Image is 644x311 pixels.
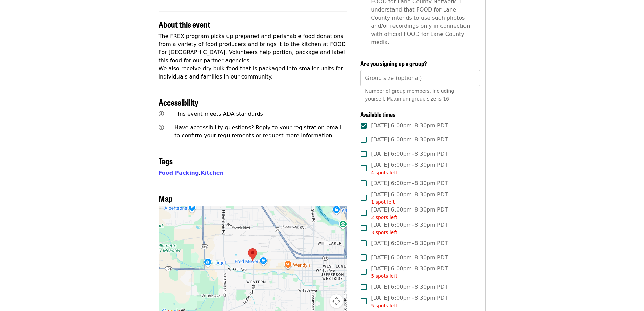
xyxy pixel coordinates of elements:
span: [DATE] 6:00pm–8:30pm PDT [371,294,448,309]
p: The FREX program picks up prepared and perishable food donations from a variety of food producers... [159,32,347,81]
span: [DATE] 6:00pm–8:30pm PDT [371,221,448,236]
span: Tags [159,155,173,167]
span: Accessibility [159,96,198,108]
span: 2 spots left [371,215,397,220]
span: This event meets ADA standards [174,111,263,117]
span: 1 spot left [371,199,395,205]
span: 4 spots left [371,170,397,175]
span: 5 spots left [371,303,397,308]
span: [DATE] 6:00pm–8:30pm PDT [371,191,448,206]
span: [DATE] 6:00pm–8:30pm PDT [371,179,448,187]
span: Have accessibility questions? Reply to your registration email to confirm your requirements or re... [174,124,341,139]
span: About this event [159,18,210,30]
span: Available times [360,110,396,119]
span: 3 spots left [371,230,397,235]
span: [DATE] 6:00pm–8:30pm PDT [371,206,448,221]
a: Food Packing [159,170,199,176]
i: universal-access icon [159,111,164,117]
span: Are you signing up a group? [360,59,427,68]
span: 5 spots left [371,273,397,279]
span: [DATE] 6:00pm–8:30pm PDT [371,253,448,262]
span: [DATE] 6:00pm–8:30pm PDT [371,150,448,158]
a: Kitchen [200,170,224,176]
span: [DATE] 6:00pm–8:30pm PDT [371,121,448,130]
span: , [159,170,201,176]
span: [DATE] 6:00pm–8:30pm PDT [371,161,448,176]
span: Number of group members, including yourself. Maximum group size is 16 [365,88,454,102]
input: [object Object] [360,70,480,86]
button: Map camera controls [330,294,343,308]
span: [DATE] 6:00pm–8:30pm PDT [371,239,448,247]
span: Map [159,192,173,204]
span: [DATE] 6:00pm–8:30pm PDT [371,265,448,280]
span: [DATE] 6:00pm–8:30pm PDT [371,283,448,291]
i: question-circle icon [159,124,164,131]
span: [DATE] 6:00pm–8:30pm PDT [371,136,448,144]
